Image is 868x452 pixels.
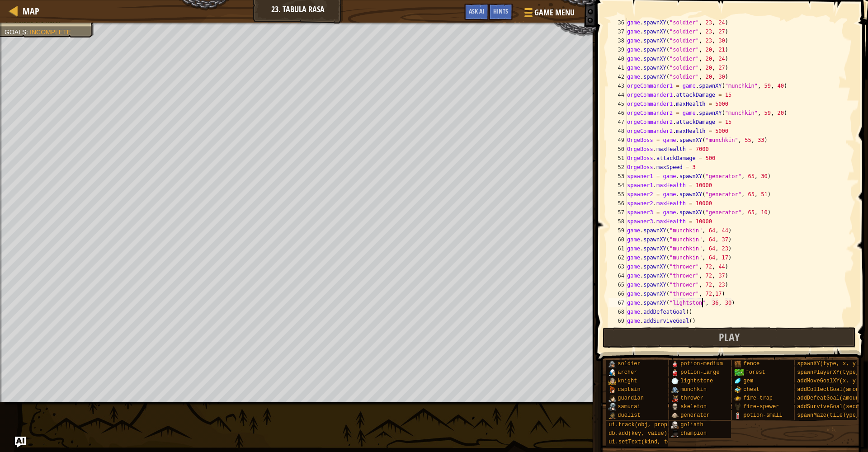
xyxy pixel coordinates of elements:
img: portrait.png [671,395,679,402]
div: 51 [609,154,627,163]
div: 65 [609,280,627,289]
span: munchkin [680,386,707,393]
span: Goals [5,28,26,36]
div: 49 [609,136,627,145]
div: 67 [609,298,627,307]
button: Game Menu [517,4,580,25]
div: 63 [609,262,627,271]
div: 36 [609,18,627,27]
span: guardian [618,395,644,401]
span: gem [743,378,753,384]
div: 54 [609,181,627,190]
img: portrait.png [734,360,741,367]
div: 55 [609,190,627,199]
span: potion-small [743,412,782,419]
img: portrait.png [671,377,679,385]
img: portrait.png [609,377,616,385]
div: 48 [609,127,627,136]
div: 70 [609,325,627,334]
span: addDefeatGoal(amount) [797,395,865,401]
div: 52 [609,163,627,172]
div: 42 [609,72,627,81]
span: Incomplete [30,28,71,36]
span: captain [618,386,640,393]
img: portrait.png [734,386,741,393]
div: 60 [609,235,627,244]
img: portrait.png [734,403,741,410]
span: Ask AI [469,7,484,15]
span: Game Menu [534,7,575,19]
img: portrait.png [671,369,679,376]
span: fire-trap [743,395,773,401]
div: 41 [609,63,627,72]
span: knight [618,378,637,384]
div: 44 [609,90,627,99]
div: 47 [609,118,627,127]
span: skeleton [680,404,707,410]
div: 58 [609,217,627,226]
span: goliath [680,422,703,428]
button: Ask AI [15,437,26,447]
span: lightstone [680,378,713,384]
img: portrait.png [734,377,741,385]
div: 38 [609,36,627,45]
span: champion [680,430,707,437]
span: : [26,28,30,36]
a: Map [18,5,39,17]
span: samurai [618,404,640,410]
span: potion-large [680,369,719,376]
img: portrait.png [671,421,679,428]
img: portrait.png [671,412,679,419]
span: db.add(key, value) [609,430,667,437]
img: portrait.png [671,403,679,410]
div: 53 [609,172,627,181]
div: 40 [609,54,627,63]
button: Ask AI [464,4,489,20]
div: 43 [609,81,627,90]
img: portrait.png [671,386,679,393]
img: portrait.png [671,430,679,437]
img: portrait.png [609,360,616,367]
img: portrait.png [734,412,741,419]
img: portrait.png [609,369,616,376]
span: thrower [680,395,703,401]
span: chest [743,386,759,393]
span: Map [23,5,39,17]
img: portrait.png [609,403,616,410]
div: 64 [609,271,627,280]
div: 59 [609,226,627,235]
div: 46 [609,108,627,118]
img: portrait.png [671,360,679,367]
img: portrait.png [734,395,741,402]
span: archer [618,369,637,376]
span: Hints [493,7,508,15]
div: 66 [609,289,627,298]
img: trees_1.png [734,369,744,376]
div: 45 [609,99,627,108]
span: fire-spewer [743,404,779,410]
div: 68 [609,307,627,316]
span: potion-medium [680,361,723,367]
span: duelist [618,412,640,419]
img: portrait.png [609,412,616,419]
div: 56 [609,199,627,208]
span: addMoveGoalXY(x, y) [797,378,859,384]
span: soldier [618,361,640,367]
span: generator [680,412,710,419]
span: spawnXY(type, x, y) [797,361,859,367]
div: 62 [609,253,627,262]
img: portrait.png [609,395,616,402]
span: ui.track(obj, prop) [609,422,670,428]
div: 37 [609,27,627,36]
span: fence [743,361,759,367]
span: forest [746,369,765,376]
div: 50 [609,145,627,154]
span: Play [719,330,740,344]
div: 39 [609,45,627,54]
div: 61 [609,244,627,253]
div: 57 [609,208,627,217]
button: Play [603,327,856,348]
div: 69 [609,316,627,325]
span: ui.setText(kind, text) [609,439,680,445]
img: portrait.png [609,386,616,393]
